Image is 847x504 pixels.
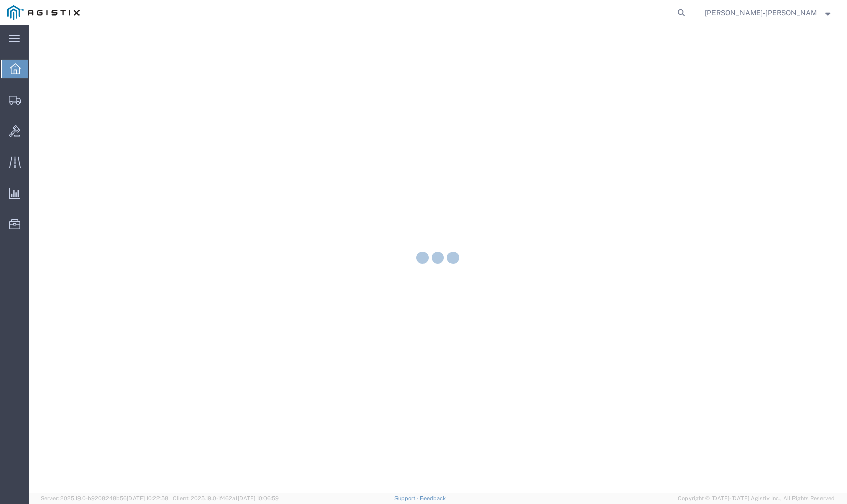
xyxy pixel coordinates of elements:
[420,495,446,501] a: Feedback
[127,495,168,501] span: [DATE] 10:22:58
[394,495,420,501] a: Support
[7,5,80,20] img: logo
[704,7,833,19] button: [PERSON_NAME]-[PERSON_NAME]
[173,495,279,501] span: Client: 2025.19.0-1f462a1
[237,495,279,501] span: [DATE] 10:06:59
[705,7,817,18] span: Alexia Massiah-Alexis
[678,494,835,503] span: Copyright © [DATE]-[DATE] Agistix Inc., All Rights Reserved
[41,495,168,501] span: Server: 2025.19.0-b9208248b56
